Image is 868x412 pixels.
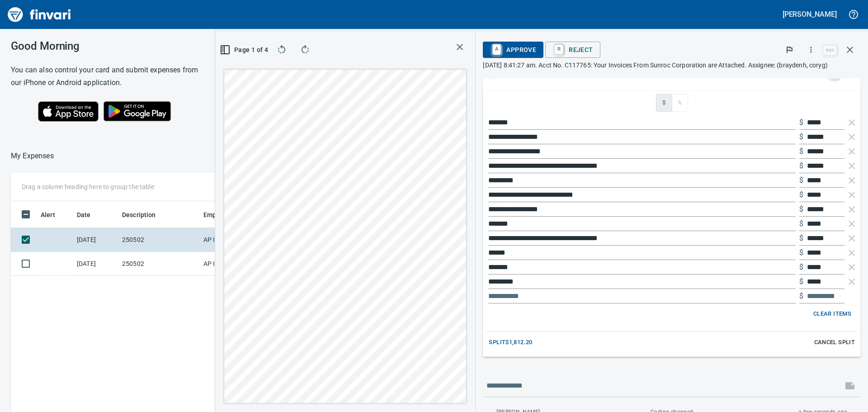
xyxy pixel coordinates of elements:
[813,309,851,319] span: Clear Items
[812,336,857,350] button: Cancel Split
[122,209,156,220] span: Description
[779,40,799,60] button: Flag
[5,4,73,25] img: Finvari
[821,39,861,61] span: Close invoice
[22,182,154,191] p: Drag a column heading here to group the table
[483,42,543,58] button: AApprove
[839,375,861,397] span: This records your message into the invoice and notifies anyone mentioned
[203,209,232,220] span: Employee
[490,42,536,57] span: Approve
[200,252,268,276] td: AP Invoices
[799,247,803,258] p: $
[846,175,857,186] button: Remove Line Item
[846,233,857,244] button: Remove Line Item
[555,44,563,54] a: R
[118,228,200,252] td: 250502
[799,204,803,215] p: $
[823,45,837,55] a: esc
[799,146,803,157] p: $
[118,252,200,276] td: 250502
[73,228,118,252] td: [DATE]
[38,101,99,122] img: Download on the App Store
[846,276,857,287] button: Remove Line Item
[99,96,176,126] img: Get it on Google Play
[799,175,803,186] p: $
[846,161,857,171] button: Remove Line Item
[675,98,684,108] span: %
[77,209,103,220] span: Date
[11,151,54,161] p: My Expenses
[846,204,857,215] button: Remove Line Item
[41,209,55,220] span: Alert
[799,233,803,244] p: $
[672,94,688,112] button: %
[811,307,854,321] button: Clear Items
[545,42,600,58] button: RReject
[11,151,54,161] nav: breadcrumb
[656,94,672,112] button: $
[783,9,837,19] h5: [PERSON_NAME]
[799,189,803,200] p: $
[830,70,839,79] a: S
[483,61,861,70] p: [DATE] 8:41:27 am. Acct No. C117765: Your Invoices From Sunroc Corporation are Attached. Assignee...
[799,132,803,142] p: $
[200,228,268,252] td: AP Invoices
[41,209,67,220] span: Alert
[846,117,857,128] button: Remove Line Item
[77,209,91,220] span: Date
[846,189,857,200] button: Remove Line Item
[552,42,593,57] span: Reject
[846,262,857,273] button: Remove Line Item
[226,44,264,56] span: Page 1 of 4
[814,337,855,348] span: Cancel Split
[846,146,857,157] button: Remove Line Item
[799,276,803,287] p: $
[799,291,803,302] p: $
[799,161,803,171] p: $
[486,336,534,350] button: Split$1,812.20
[122,209,168,220] span: Description
[846,132,857,142] button: Remove Line Item
[203,209,244,220] span: Employee
[846,218,857,229] button: Remove Line Item
[846,247,857,258] button: Remove Line Item
[799,262,803,273] p: $
[11,64,203,89] h6: You can also control your card and submit expenses from our iPhone or Android application.
[801,40,821,60] button: More
[222,42,267,58] button: Page 1 of 4
[489,337,532,348] span: Split $1,812.20
[11,40,203,52] h3: Good Morning
[780,7,839,21] button: [PERSON_NAME]
[660,98,669,108] span: $
[492,44,501,54] a: A
[73,252,118,276] td: [DATE]
[799,117,803,128] p: $
[799,218,803,229] p: $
